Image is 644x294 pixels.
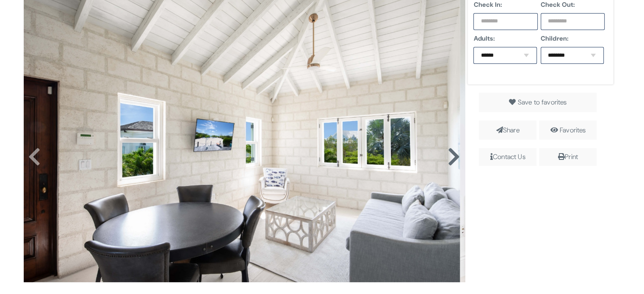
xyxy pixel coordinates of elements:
a: Favorites [560,126,586,135]
span: Share [479,121,536,140]
div: Print [542,151,593,162]
span: Save to favorites [518,98,567,107]
span: Contact Us [479,148,536,166]
label: Adults: [473,33,538,44]
label: Children: [541,33,605,44]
